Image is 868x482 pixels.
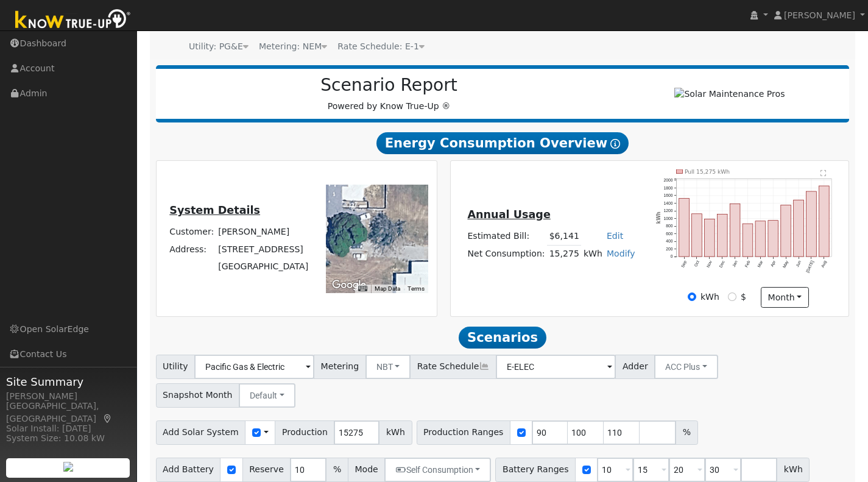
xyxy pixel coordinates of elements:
[607,249,635,258] a: Modify
[6,400,130,425] div: [GEOGRAPHIC_DATA], [GEOGRAPHIC_DATA]
[275,420,334,445] span: Production
[719,260,726,268] text: Dec
[743,224,753,257] rect: onclick=""
[796,260,802,268] text: Jun
[732,260,738,268] text: Jan
[581,245,604,263] td: kWh
[168,224,216,241] td: Customer:
[761,287,809,308] button: month
[782,260,790,269] text: May
[384,458,491,482] button: Self Consumption
[194,355,314,379] input: Select a Utility
[216,241,311,258] td: [STREET_ADDRESS]
[465,245,547,263] td: Net Consumption:
[685,168,730,175] text: Pull 15,275 kWh
[768,221,778,257] rect: onclick=""
[666,247,673,251] text: 200
[680,260,688,268] text: Sep
[189,40,249,53] div: Utility: PG&E
[705,219,715,257] rect: onclick=""
[781,205,791,257] rect: onclick=""
[805,260,815,274] text: [DATE]
[664,186,673,190] text: 1800
[376,132,629,154] span: Energy Consumption Overview
[410,355,496,379] span: Rate Schedule
[700,291,719,303] label: kWh
[676,420,697,445] span: %
[671,254,673,258] text: 0
[6,432,130,445] div: System Size: 10.08 kW
[496,355,616,379] input: Select a Rate Schedule
[259,40,327,53] div: Metering: NEM
[664,178,673,182] text: 2000
[459,327,546,349] span: Scenarios
[679,199,690,257] rect: onclick=""
[777,458,810,482] span: kWh
[718,214,728,257] rect: onclick=""
[688,292,696,301] input: kWh
[664,208,673,213] text: 1200
[168,241,216,258] td: Address:
[615,355,655,379] span: Adder
[326,458,348,482] span: %
[216,224,311,241] td: [PERSON_NAME]
[168,75,610,96] h2: Scenario Report
[607,231,623,241] a: Edit
[314,355,366,379] span: Metering
[465,227,547,245] td: Estimated Bill:
[379,420,412,445] span: kWh
[664,193,673,197] text: 1600
[755,221,766,257] rect: onclick=""
[664,201,673,205] text: 1400
[417,420,510,445] span: Production Ranges
[656,211,662,224] text: kWh
[692,214,702,257] rect: onclick=""
[216,258,311,275] td: [GEOGRAPHIC_DATA]
[744,260,751,268] text: Feb
[467,208,550,221] u: Annual Usage
[156,458,221,482] span: Add Battery
[162,75,616,113] div: Powered by Know True-Up ®
[6,390,130,403] div: [PERSON_NAME]
[169,204,260,216] u: System Details
[375,285,400,293] button: Map Data
[784,10,855,20] span: [PERSON_NAME]
[242,458,291,482] span: Reserve
[664,216,673,221] text: 1000
[820,260,828,268] text: Aug
[6,422,130,435] div: Solar Install: [DATE]
[156,420,246,445] span: Add Solar System
[408,285,425,292] a: Terms (opens in new tab)
[770,260,777,268] text: Apr
[730,204,741,257] rect: onclick=""
[694,260,700,268] text: Oct
[156,355,196,379] span: Utility
[654,355,718,379] button: ACC Plus
[337,41,425,51] span: Alias: E1
[610,139,620,149] i: Show Help
[495,458,576,482] span: Battery Ranges
[239,383,295,408] button: Default
[358,285,367,293] button: Keyboard shortcuts
[102,414,113,424] a: Map
[666,224,673,228] text: 800
[674,88,785,101] img: Solar Maintenance Pros
[348,458,385,482] span: Mode
[706,260,713,268] text: Nov
[757,260,764,268] text: Mar
[741,291,746,303] label: $
[806,191,817,257] rect: onclick=""
[156,383,240,408] span: Snapshot Month
[666,239,673,243] text: 400
[547,227,581,245] td: $6,141
[547,245,581,263] td: 15,275
[728,292,736,301] input: $
[821,169,827,176] text: 
[794,200,804,257] rect: onclick=""
[63,462,73,472] img: retrieve
[819,186,830,257] rect: onclick=""
[6,374,130,390] span: Site Summary
[9,7,137,34] img: Know True-Up
[329,277,369,293] img: Google
[329,277,369,293] a: Open this area in Google Maps (opens a new window)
